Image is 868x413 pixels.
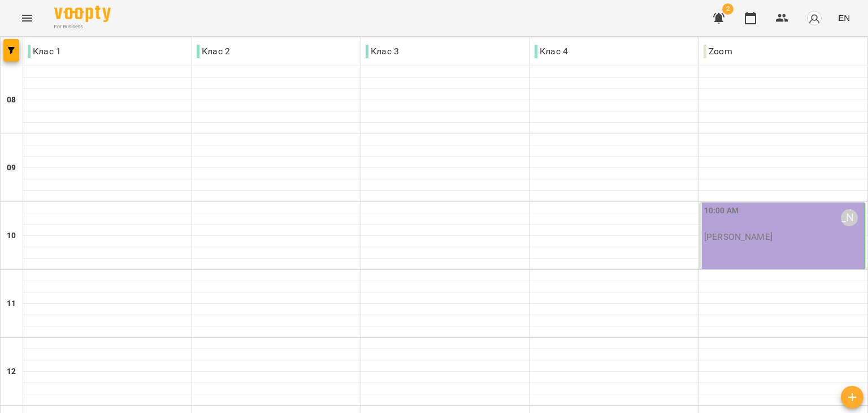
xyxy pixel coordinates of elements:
span: 2 [722,3,734,15]
h6: 10 [7,230,16,242]
p: Клас 1 [28,45,61,58]
button: EN [834,7,854,28]
span: EN [838,12,850,24]
span: For Business [54,23,111,31]
p: Клас 4 [535,45,568,58]
button: Add lesson [841,386,863,408]
h6: 09 [7,162,16,174]
p: Клас 2 [197,45,230,58]
div: Гайн Анастасія [841,209,858,226]
button: Menu [14,5,41,32]
img: avatar_s.png [806,10,822,26]
label: 10:00 AM [704,205,739,217]
h6: 12 [7,365,16,378]
p: Клас 3 [366,45,399,58]
img: Voopty Logo [54,6,111,22]
p: [PERSON_NAME] [704,232,772,242]
h6: 08 [7,94,16,106]
h6: 11 [7,298,16,310]
p: Zoom [704,45,732,58]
